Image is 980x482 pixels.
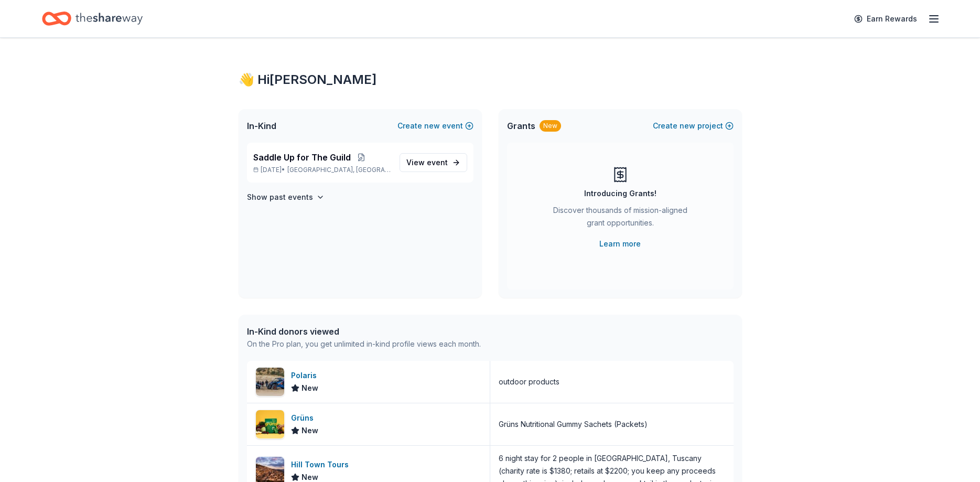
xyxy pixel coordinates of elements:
[848,9,923,28] a: Earn Rewards
[256,368,284,396] img: Image for Polaris
[247,191,325,203] button: Show past events
[253,151,351,164] span: Saddle Up for The Guild
[253,166,391,174] p: [DATE] •
[247,191,313,203] h4: Show past events
[599,238,641,250] a: Learn more
[397,120,473,132] button: Createnewevent
[406,156,448,169] span: View
[256,410,284,438] img: Image for Grüns
[427,158,448,167] span: event
[301,382,318,394] span: New
[291,369,321,382] div: Polaris
[247,120,276,132] span: In-Kind
[549,204,692,233] div: Discover thousands of mission-aligned grant opportunities.
[400,153,467,172] a: View event
[540,120,561,132] div: New
[680,120,695,132] span: new
[291,458,353,471] div: Hill Town Tours
[653,120,734,132] button: Createnewproject
[424,120,440,132] span: new
[499,376,559,388] div: outdoor products
[301,424,318,437] span: New
[287,166,391,174] span: [GEOGRAPHIC_DATA], [GEOGRAPHIC_DATA]
[584,187,656,200] div: Introducing Grants!
[507,120,535,132] span: Grants
[247,325,481,338] div: In-Kind donors viewed
[247,338,481,350] div: On the Pro plan, you get unlimited in-kind profile views each month.
[239,71,742,88] div: 👋 Hi [PERSON_NAME]
[499,418,648,431] div: Grüns Nutritional Gummy Sachets (Packets)
[291,412,318,424] div: Grüns
[42,6,143,31] a: Home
